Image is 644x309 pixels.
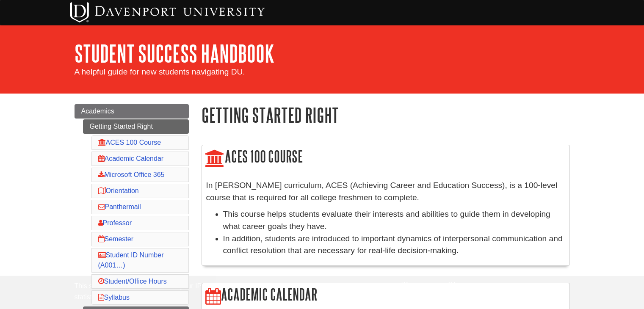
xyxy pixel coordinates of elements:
a: Microsoft Office 365 [98,171,165,178]
a: Semester [98,235,133,243]
a: Getting Started Right [83,119,189,134]
p: In [PERSON_NAME] curriculum, ACES (Achieving Career and Education Success), is a 100-level course... [206,179,565,204]
a: Syllabus [98,294,130,301]
a: Orientation [98,187,139,194]
li: This course helps students evaluate their interests and abilities to guide them in developing wha... [223,208,565,233]
h1: Getting Started Right [202,104,570,126]
a: Academic Calendar [98,155,164,162]
h2: Academic Calendar [202,283,569,307]
a: Academics [75,104,189,119]
img: Davenport University [70,2,265,22]
span: Academics [81,108,114,115]
span: A helpful guide for new students navigating DU. [75,67,245,76]
li: In addition, students are introduced to important dynamics of interpersonal communication and con... [223,233,565,257]
a: Panthermail [98,203,141,210]
a: Student ID Number (A001…) [98,251,164,269]
a: ACES 100 Course [98,139,161,146]
h2: ACES 100 Course [202,145,569,169]
a: Student/Office Hours [98,278,167,285]
a: Student Success Handbook [75,40,274,66]
a: Professor [98,219,132,226]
